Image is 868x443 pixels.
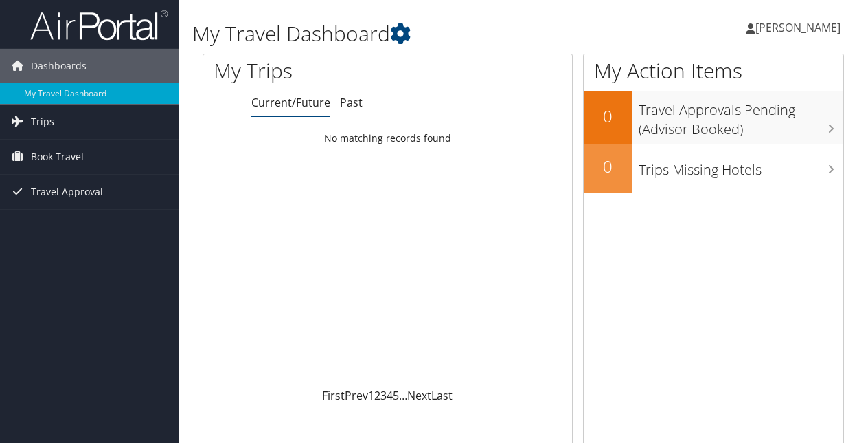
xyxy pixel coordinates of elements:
[431,388,453,403] a: Last
[584,144,843,193] a: 0Trips Missing Hotels
[192,19,634,48] h1: My Travel Dashboard
[30,9,168,41] img: airportal-logo.png
[584,91,843,144] a: 0Travel Approvals Pending (Advisor Booked)
[251,95,330,110] a: Current/Future
[374,388,380,403] a: 2
[584,105,632,128] h2: 0
[584,56,843,85] h1: My Action Items
[203,126,572,151] td: No matching records found
[368,388,374,403] a: 1
[755,20,841,35] span: [PERSON_NAME]
[31,140,84,174] span: Book Travel
[345,388,368,403] a: Prev
[340,95,363,110] a: Past
[393,388,399,403] a: 5
[380,388,387,403] a: 3
[746,7,854,48] a: [PERSON_NAME]
[584,155,632,178] h2: 0
[31,175,103,209] span: Travel Approval
[639,153,843,180] h3: Trips Missing Hotels
[407,388,431,403] a: Next
[31,105,54,139] span: Trips
[322,388,345,403] a: First
[387,388,393,403] a: 4
[639,94,843,139] h3: Travel Approvals Pending (Advisor Booked)
[399,388,407,403] span: …
[214,56,408,85] h1: My Trips
[31,49,87,83] span: Dashboards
